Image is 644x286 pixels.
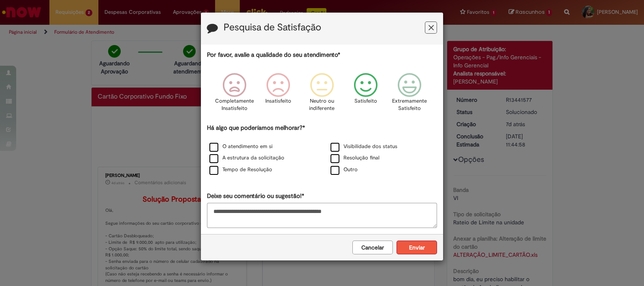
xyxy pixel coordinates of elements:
[258,67,299,123] div: Insatisfeito
[224,22,321,33] label: Pesquisa de Satisfação
[345,67,386,123] div: Satisfeito
[354,97,377,105] p: Satisfeito
[207,124,437,176] div: Há algo que poderíamos melhorar?*
[397,241,437,254] button: Enviar
[392,97,427,112] p: Extremamente Satisfeito
[209,166,272,174] label: Tempo de Resolução
[215,97,254,112] p: Completamente Insatisfeito
[307,97,337,112] p: Neutro ou indiferente
[265,97,291,105] p: Insatisfeito
[331,166,358,174] label: Outro
[331,143,397,151] label: Visibilidade dos status
[207,51,340,59] label: Por favor, avalie a qualidade do seu atendimento*
[301,67,343,123] div: Neutro ou indiferente
[209,154,284,162] label: A estrutura da solicitação
[352,241,393,254] button: Cancelar
[209,143,273,151] label: O atendimento em si
[213,67,255,123] div: Completamente Insatisfeito
[389,67,430,123] div: Extremamente Satisfeito
[207,192,304,200] label: Deixe seu comentário ou sugestão!*
[331,154,380,162] label: Resolução final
